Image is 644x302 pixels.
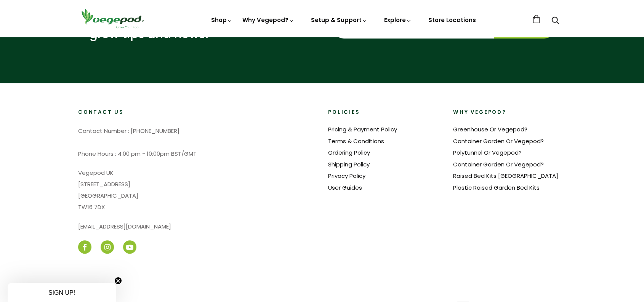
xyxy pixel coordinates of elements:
a: [EMAIL_ADDRESS][DOMAIN_NAME] [78,222,171,230]
a: Setup & Support [311,16,367,24]
p: Contact Number : [PHONE_NUMBER] Phone Hours : 4:00 pm - 10:00pm BST/GMT [78,125,316,160]
a: Plastic Raised Garden Bed Kits [453,184,540,192]
a: Shop [211,16,232,24]
a: Search [551,17,559,25]
p: Vegepod UK [STREET_ADDRESS] [GEOGRAPHIC_DATA] TW16 7DX [78,167,316,213]
div: SIGN UP!Close teaser [8,283,116,302]
a: Shipping Policy [328,160,370,168]
button: Close teaser [114,277,122,284]
a: Pricing & Payment Policy [328,125,397,133]
a: Greenhouse Or Vegepod? [453,125,527,133]
img: Vegepod [78,8,147,29]
a: Container Garden Or Vegepod? [453,160,544,168]
a: Polytunnel Or Vegepod? [453,149,522,157]
a: Raised Bed Kits [GEOGRAPHIC_DATA] [453,172,558,180]
a: Container Garden Or Vegepod? [453,137,544,145]
a: Terms & Conditions [328,137,384,145]
span: SIGN UP! [48,289,75,296]
a: Explore [384,16,412,24]
a: Privacy Policy [328,172,365,180]
h2: Contact Us [78,109,316,116]
a: Store Locations [428,16,476,24]
a: Ordering Policy [328,149,370,157]
h2: Policies [328,109,441,116]
a: User Guides [328,184,362,192]
a: Why Vegepod? [242,16,294,24]
h2: Why Vegepod? [453,109,566,116]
